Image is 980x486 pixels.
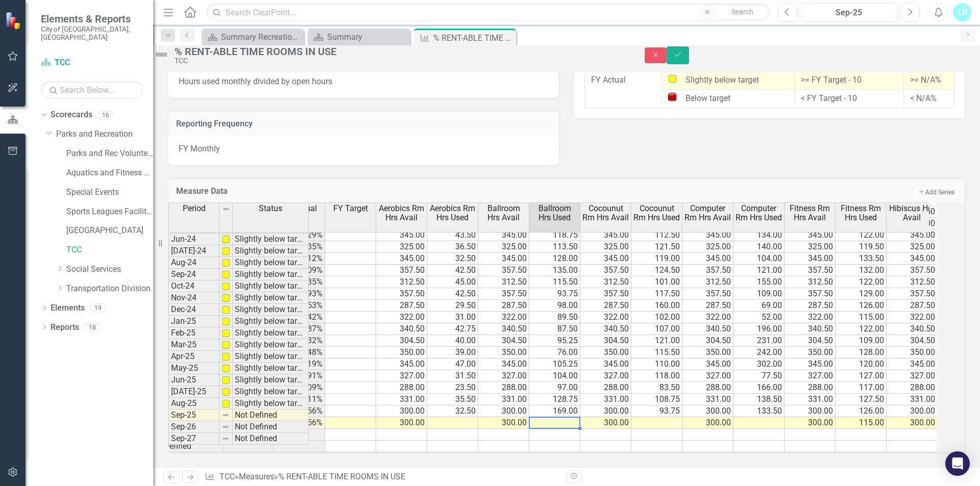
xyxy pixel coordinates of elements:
td: 108.75 [631,394,682,405]
td: 322.00 [376,312,427,323]
h3: Reporting Frequency [176,119,551,129]
span: Cocounut Rm Hrs Avail [582,204,629,222]
td: 331.00 [887,394,938,405]
td: 327.00 [887,370,938,382]
td: Slightly below target [233,351,309,363]
td: 31.00 [427,312,478,323]
td: 169.00 [529,405,580,417]
td: 322.00 [682,312,733,323]
td: Not Defined [147,441,223,452]
a: Special Events [66,187,153,198]
td: 89.50 [529,312,580,323]
td: 126.00 [836,405,887,417]
td: 304.50 [785,335,836,347]
span: Aerobics Rm Hrs Avail [378,204,425,222]
td: 29.50 [427,300,478,312]
a: TCC [66,244,153,256]
td: FY Actual [585,53,662,108]
td: 357.50 [887,265,938,276]
td: 350.00 [785,347,836,359]
td: 115.50 [631,347,682,359]
td: 52.00 [733,312,785,323]
td: 32.50 [427,405,478,417]
a: Summary Recreation - Program Description (7010) [204,31,301,43]
td: 300.00 [785,417,836,429]
img: P5LKOg1sb8zeUYFL+N4OvWQAAAABJRU5ErkJggg== [222,294,230,302]
td: 127.00 [836,370,887,382]
div: LR [953,3,971,21]
td: 42.50 [427,265,478,276]
td: 331.00 [376,394,427,405]
td: 345.00 [887,359,938,370]
a: Reports [51,322,79,334]
td: 345.00 [580,253,631,265]
td: 345.00 [580,229,631,241]
a: Aquatics and Fitness Center [66,167,153,179]
td: 325.00 [682,241,733,253]
td: 300.00 [887,405,938,417]
a: [GEOGRAPHIC_DATA] [66,225,153,237]
td: 300.00 [887,417,938,429]
td: 345.00 [478,253,529,265]
td: 300.00 [785,405,836,417]
td: 39.00 [427,347,478,359]
img: P5LKOg1sb8zeUYFL+N4OvWQAAAABJRU5ErkJggg== [222,259,230,267]
td: 345.00 [682,359,733,370]
td: 300.00 [682,405,733,417]
td: 357.50 [478,265,529,276]
div: TCC [175,57,624,65]
td: 288.00 [376,382,427,394]
a: Summary [310,31,407,43]
div: Slightly below target [668,74,788,86]
td: Not Defined [233,433,309,445]
td: 118.75 [529,229,580,241]
td: 331.00 [580,394,631,405]
td: 312.50 [376,276,427,288]
td: 128.75 [529,394,580,405]
td: 312.50 [580,276,631,288]
td: [DATE]-25 [168,386,219,398]
td: Slightly below target [233,292,309,304]
td: 345.00 [682,253,733,265]
div: Sep-25 [803,7,894,19]
td: 304.50 [887,335,938,347]
button: Add Series [915,187,957,197]
td: 345.00 [785,253,836,265]
td: < N/A% [904,90,954,108]
td: Mar-25 [168,339,219,351]
td: 331.00 [478,394,529,405]
td: 304.50 [376,335,427,347]
td: 113.50 [529,241,580,253]
img: P5LKOg1sb8zeUYFL+N4OvWQAAAABJRU5ErkJggg== [222,364,230,372]
td: 327.00 [478,370,529,382]
td: 107.00 [631,323,682,335]
td: Aug-25 [168,398,219,410]
td: [DATE]-24 [168,245,219,257]
img: 8DAGhfEEPCf229AAAAAElFTkSuQmCC [222,423,230,431]
td: 350.00 [376,347,427,359]
td: 242.00 [733,347,785,359]
td: 300.00 [376,405,427,417]
td: 104.00 [529,370,580,382]
td: 45.00 [427,276,478,288]
td: 300.00 [580,417,631,429]
span: Elements & Reports [41,13,143,25]
td: 115.00 [836,417,887,429]
td: 287.50 [580,300,631,312]
td: 287.50 [376,300,427,312]
td: Slightly below target [233,234,309,245]
td: Slightly below target [233,398,309,410]
td: 340.50 [682,323,733,335]
td: 350.00 [682,347,733,359]
td: >= FY Target - 10 [794,71,904,90]
td: Slightly below target [233,363,309,374]
td: 133.50 [836,253,887,265]
a: Transportation Division [66,283,153,295]
td: 128.00 [529,253,580,265]
div: % RENT-ABLE TIME ROOMS IN USE [175,46,624,57]
td: 312.50 [887,276,938,288]
img: ClearPoint Strategy [5,12,23,30]
td: 36.50 [427,241,478,253]
td: 117.50 [631,288,682,300]
td: 340.50 [376,323,427,335]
